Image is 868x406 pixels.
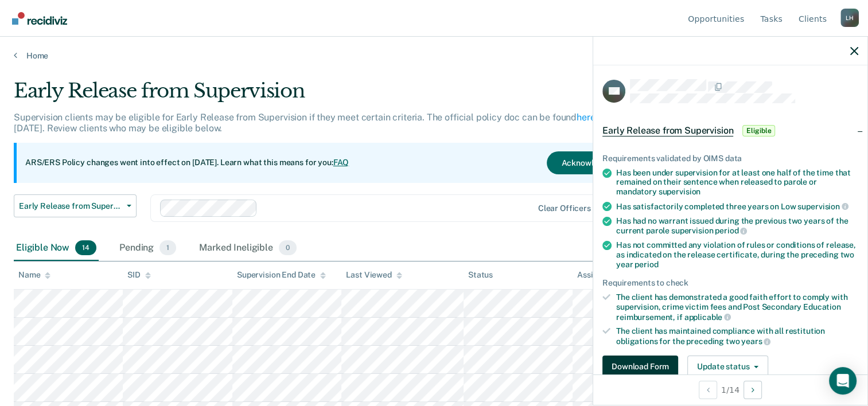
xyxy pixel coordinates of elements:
[687,356,768,378] button: Update status
[699,381,717,399] button: Previous Opportunity
[684,313,731,322] span: applicable
[659,187,700,196] span: supervision
[744,381,762,399] button: Next Opportunity
[602,356,683,378] a: Navigate to form link
[159,240,176,255] span: 1
[279,240,297,255] span: 0
[593,112,867,149] div: Early Release from SupervisionEligible
[602,125,733,136] span: Early Release from Supervision
[197,236,299,261] div: Marked Ineligible
[14,79,665,112] div: Early Release from Supervision
[797,202,848,211] span: supervision
[25,157,349,169] p: ARS/ERS Policy changes went into effect on [DATE]. Learn what this means for you:
[14,50,854,61] a: Home
[741,337,770,346] span: years
[14,112,632,134] p: Supervision clients may be eligible for Early Release from Supervision if they meet certain crite...
[742,125,775,136] span: Eligible
[547,151,656,174] button: Acknowledge & Close
[468,270,493,280] div: Status
[616,216,858,236] div: Has had no warrant issued during the previous two years of the current parole supervision
[333,158,349,167] a: FAQ
[829,367,857,395] div: Open Intercom Messenger
[19,201,122,211] span: Early Release from Supervision
[616,168,858,197] div: Has been under supervision for at least one half of the time that remained on their sentence when...
[616,326,858,346] div: The client has maintained compliance with all restitution obligations for the preceding two
[14,236,99,261] div: Eligible Now
[616,292,858,322] div: The client has demonstrated a good faith effort to comply with supervision, crime victim fees and...
[602,278,858,288] div: Requirements to check
[117,236,178,261] div: Pending
[593,374,867,405] div: 1 / 14
[840,9,859,27] div: L H
[577,112,595,123] a: here
[635,260,658,269] span: period
[538,204,591,213] div: Clear officers
[12,12,67,25] img: Recidiviz
[237,270,326,280] div: Supervision End Date
[602,154,858,163] div: Requirements validated by OIMS data
[577,270,631,280] div: Assigned to
[75,240,96,255] span: 14
[18,270,50,280] div: Name
[346,270,402,280] div: Last Viewed
[616,201,858,212] div: Has satisfactorily completed three years on Low
[127,270,151,280] div: SID
[616,240,858,269] div: Has not committed any violation of rules or conditions of release, as indicated on the release ce...
[715,226,747,235] span: period
[840,9,859,27] button: Profile dropdown button
[602,356,678,378] button: Download Form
